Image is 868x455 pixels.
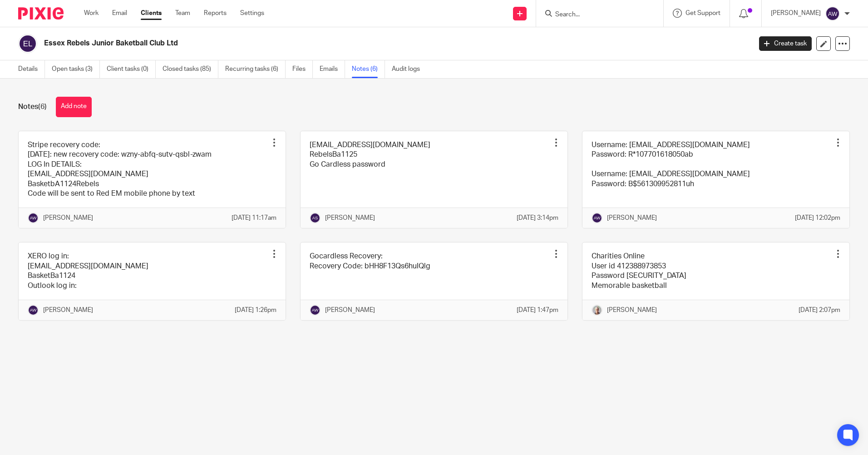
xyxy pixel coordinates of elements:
a: Details [18,60,45,78]
p: [PERSON_NAME] [43,306,93,315]
img: svg%3E [310,213,321,223]
img: svg%3E [592,213,602,223]
a: Audit logs [392,60,427,78]
button: Add note [56,97,92,117]
p: [PERSON_NAME] [607,306,657,315]
img: Pixie [18,7,64,20]
p: [DATE] 11:17am [232,213,276,223]
p: [DATE] 2:07pm [799,306,840,315]
a: Closed tasks (85) [163,60,218,78]
a: Client tasks (0) [107,60,156,78]
p: [DATE] 1:47pm [517,306,558,315]
a: Emails [320,60,345,78]
p: [DATE] 12:02pm [795,213,840,223]
h1: Notes [18,102,47,112]
img: svg%3E [310,305,321,316]
a: Open tasks (3) [52,60,100,78]
a: Recurring tasks (6) [225,60,286,78]
p: [DATE] 1:26pm [235,306,276,315]
a: Settings [240,9,264,18]
a: Files [292,60,313,78]
img: KR%20update.jpg [592,305,602,316]
h2: Essex Rebels Junior Baketball Club Ltd [44,39,605,48]
a: Create task [759,36,812,51]
span: (6) [38,103,47,110]
input: Search [554,11,636,19]
p: [PERSON_NAME] [43,213,93,223]
a: Email [112,9,127,18]
a: Reports [204,9,227,18]
a: Clients [141,9,162,18]
span: Get Support [686,10,720,16]
p: [PERSON_NAME] [771,9,821,18]
a: Team [175,9,190,18]
img: svg%3E [825,6,840,21]
p: [PERSON_NAME] [325,306,375,315]
img: svg%3E [18,34,37,53]
a: Work [84,9,99,18]
p: [DATE] 3:14pm [517,213,558,223]
img: svg%3E [28,213,39,223]
img: svg%3E [28,305,39,316]
a: Notes (6) [352,60,385,78]
p: [PERSON_NAME] [325,213,375,223]
p: [PERSON_NAME] [607,213,657,223]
